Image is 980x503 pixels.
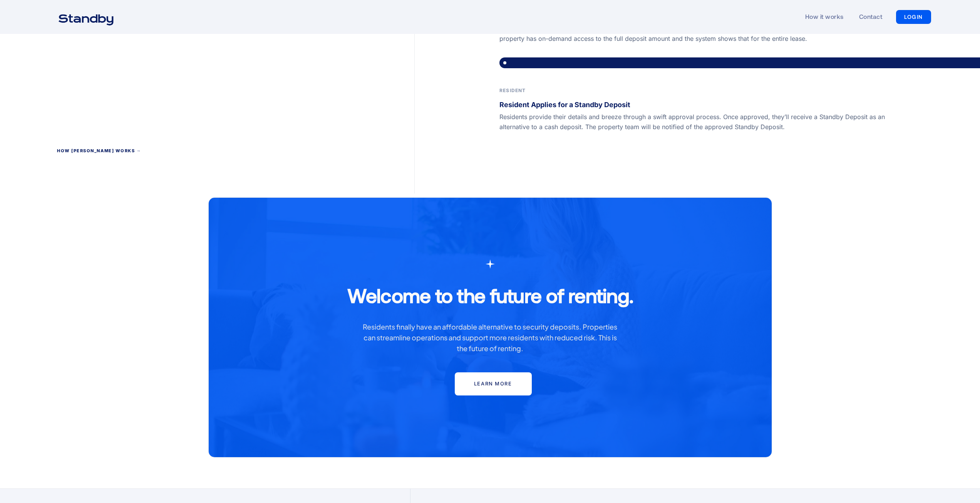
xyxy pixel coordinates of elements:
[499,101,630,109] strong: Resident Applies for a Standby Deposit
[896,10,931,24] a: LOGIN
[57,148,141,155] a: How [PERSON_NAME] works →
[361,321,620,354] p: Residents finally have an affordable alternative to security deposits. Properties can streamline ...
[455,372,531,395] a: Learn more
[49,9,123,25] a: home
[499,87,526,93] strong: Resident
[347,281,633,310] h3: Welcome to the future of renting.
[474,381,512,387] div: Learn more
[499,112,895,132] p: Residents provide their details and breeze through a swift approval process. Once approved, they’...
